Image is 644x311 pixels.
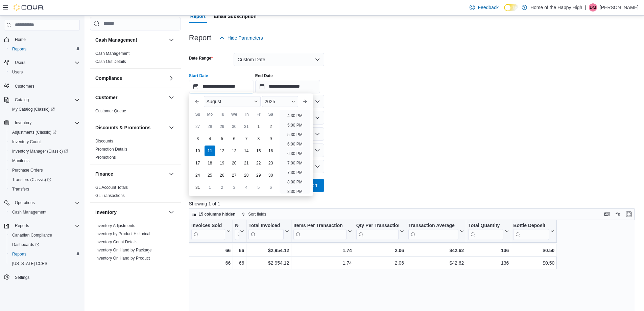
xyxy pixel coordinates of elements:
[15,37,26,42] span: Home
[253,146,264,156] div: day-15
[9,260,80,268] span: Washington CCRS
[265,99,275,104] span: 2025
[12,59,28,67] button: Users
[590,3,596,12] span: DM
[265,158,276,169] div: day-23
[285,159,305,167] li: 7:00 PM
[265,146,276,156] div: day-16
[9,157,32,165] a: Manifests
[468,246,509,254] div: 136
[253,170,264,181] div: day-29
[95,248,152,252] a: Inventory On Hand by Package
[9,166,80,174] span: Purchase Orders
[285,131,305,139] li: 5:30 PM
[468,223,503,240] div: Total Quantity
[356,223,404,240] button: Qty Per Transaction
[7,105,82,114] a: My Catalog (Classic)
[513,223,549,240] div: Bottle Deposit
[255,73,273,79] label: End Date
[14,4,44,11] img: Cova
[235,223,239,229] div: Net Sold
[265,182,276,193] div: day-6
[95,124,166,131] button: Discounts & Promotions
[192,120,277,194] div: August, 2025
[192,96,202,107] button: Previous Month
[12,273,80,282] span: Settings
[95,171,166,177] button: Finance
[1,118,82,128] button: Inventory
[513,259,554,267] div: $0.50
[12,119,34,127] button: Inventory
[9,250,80,258] span: Reports
[241,121,252,132] div: day-31
[9,185,32,193] a: Transfers
[95,59,126,64] a: Cash Out Details
[7,156,82,165] button: Manifests
[9,250,29,258] a: Reports
[530,3,582,12] p: Home of the Happy High
[95,94,117,101] h3: Customer
[262,96,298,107] div: Button. Open the year selector. 2025 is currently selected.
[7,207,82,217] button: Cash Management
[15,97,29,103] span: Catalog
[248,246,289,254] div: $2,954.12
[217,109,228,120] div: Tu
[315,99,320,104] button: Open list of options
[95,209,117,216] h3: Inventory
[214,9,257,23] span: Email Subscription
[9,166,46,174] a: Purchase Orders
[625,210,633,218] button: Enter fullscreen
[95,193,125,198] a: GL Transactions
[95,185,128,190] a: GL Account Totals
[192,146,203,156] div: day-10
[229,133,240,144] div: day-6
[285,150,305,158] li: 6:30 PM
[241,158,252,169] div: day-21
[95,155,116,160] a: Promotions
[255,80,320,93] input: Press the down key to open a popover containing a calendar.
[9,208,80,216] span: Cash Management
[95,231,150,236] a: Inventory by Product Historical
[280,110,310,194] ul: Time
[9,68,25,76] a: Users
[167,36,175,44] button: Cash Management
[293,223,347,229] div: Items Per Transaction
[9,105,57,113] a: My Catalog (Classic)
[12,158,29,163] span: Manifests
[12,168,43,173] span: Purchase Orders
[614,210,622,218] button: Display options
[12,251,26,257] span: Reports
[241,146,252,156] div: day-14
[217,121,228,132] div: day-29
[95,138,113,144] span: Discounts
[90,137,181,164] div: Discounts & Promotions
[9,260,50,268] a: [US_STATE] CCRS
[189,80,254,93] input: Press the down key to enter a popover containing a calendar. Press the escape key to close the po...
[229,109,240,120] div: We
[15,275,29,280] span: Settings
[205,121,215,132] div: day-28
[293,246,352,254] div: 1.74
[167,124,175,132] button: Discounts & Promotions
[229,170,240,181] div: day-27
[15,120,31,126] span: Inventory
[12,96,80,104] span: Catalog
[167,170,175,178] button: Finance
[167,93,175,102] button: Customer
[12,82,37,90] a: Customers
[12,222,32,230] button: Reports
[9,241,42,249] a: Dashboards
[248,223,284,229] div: Total Invoiced
[248,223,289,240] button: Total Invoiced
[1,58,82,67] button: Users
[408,223,464,240] button: Transaction Average
[1,198,82,207] button: Operations
[468,223,503,229] div: Total Quantity
[241,133,252,144] div: day-7
[95,124,150,131] h3: Discounts & Promotions
[217,31,266,45] button: Hide Parameters
[15,84,34,89] span: Customers
[1,221,82,230] button: Reports
[12,273,32,282] a: Settings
